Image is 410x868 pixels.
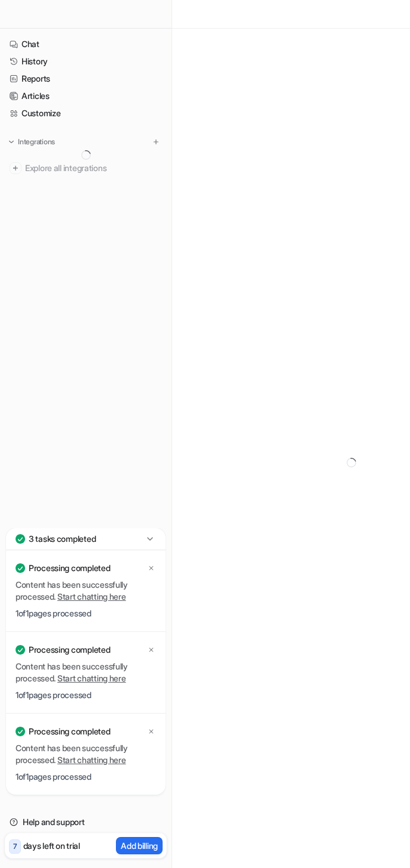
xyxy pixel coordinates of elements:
[29,533,96,545] p: 3 tasks completed
[10,162,22,174] img: explore all integrations
[57,673,126,683] a: Start chatting here
[121,839,158,852] p: Add billing
[5,53,167,70] a: History
[7,138,16,146] img: expand menu
[16,579,156,603] p: Content has been successfully processed.
[16,607,156,619] p: 1 of 1 pages processed
[5,160,167,176] a: Explore all integrations
[16,771,156,783] p: 1 of 1 pages processed
[16,689,156,701] p: 1 of 1 pages processed
[57,591,126,602] a: Start chatting here
[5,88,167,104] a: Articles
[29,726,110,737] p: Processing completed
[5,70,167,87] a: Reports
[25,159,162,178] span: Explore all integrations
[5,136,59,148] button: Integrations
[16,661,156,684] p: Content has been successfully processed.
[116,837,163,854] button: Add billing
[29,644,110,656] p: Processing completed
[23,839,80,852] p: days left on trial
[5,814,167,830] a: Help and support
[13,841,17,852] p: 7
[5,36,167,52] a: Chat
[152,138,160,146] img: menu_add.svg
[18,137,55,147] p: Integrations
[5,105,167,122] a: Customize
[57,755,126,765] a: Start chatting here
[16,742,156,766] p: Content has been successfully processed.
[29,562,110,574] p: Processing completed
